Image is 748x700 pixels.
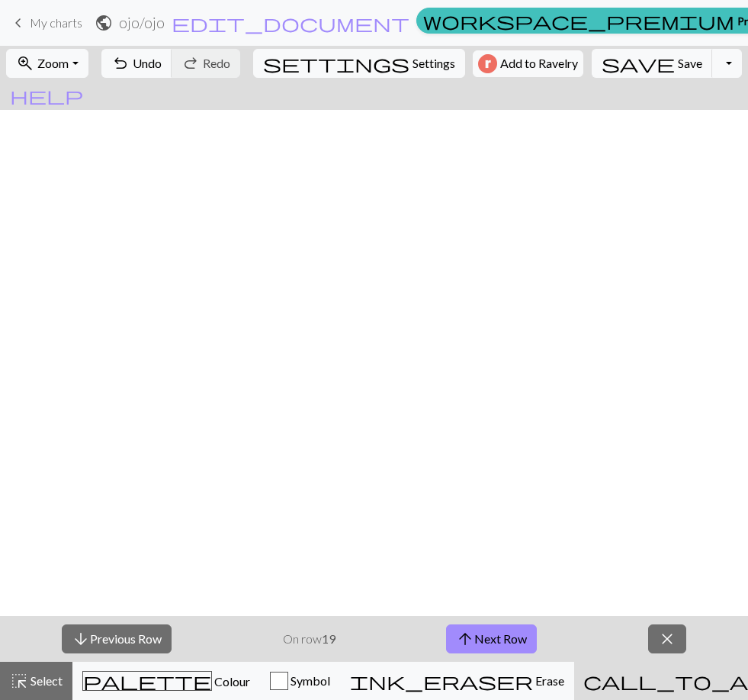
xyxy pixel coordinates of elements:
span: settings [263,53,409,74]
span: palette [83,670,211,692]
button: Zoom [6,49,88,78]
span: My charts [30,15,82,30]
button: Colour [72,662,260,700]
span: save [602,53,675,74]
span: workspace_premium [423,10,734,31]
span: Settings [413,54,455,73]
span: Colour [212,674,250,689]
span: public [95,12,113,34]
span: close [658,628,676,650]
span: Select [28,673,63,688]
a: My charts [9,10,82,36]
button: Add to Ravelry [473,50,583,77]
span: keyboard_arrow_left [9,12,27,34]
span: zoom_in [16,53,34,74]
p: On row [283,630,335,648]
span: arrow_downward [72,628,90,650]
span: Erase [533,673,564,688]
span: edit_document [172,12,409,34]
img: Ravelry [478,54,497,73]
span: ink_eraser [350,670,533,692]
span: help [10,85,83,106]
button: SettingsSettings [253,49,465,78]
span: Save [678,56,702,70]
strong: 19 [322,631,335,646]
span: Symbol [288,673,330,688]
button: Undo [101,49,172,78]
span: Undo [133,56,162,70]
span: arrow_upward [456,628,474,650]
span: highlight_alt [10,670,28,692]
button: Save [592,49,713,78]
button: Previous Row [62,624,172,653]
span: undo [111,53,130,74]
i: Settings [263,54,409,73]
h2: ojo / ojo [119,14,165,31]
span: Zoom [37,56,69,70]
button: Erase [340,662,574,700]
button: Symbol [260,662,340,700]
button: Next Row [446,624,537,653]
span: Add to Ravelry [500,54,578,73]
